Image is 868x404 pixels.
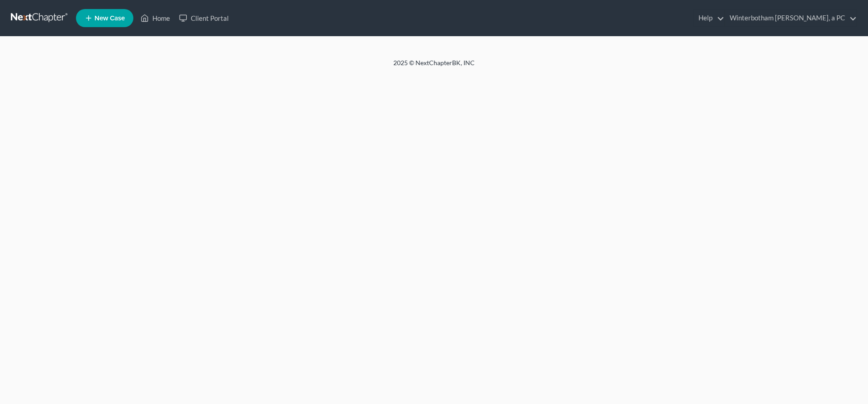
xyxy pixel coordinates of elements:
[76,9,133,27] new-legal-case-button: New Case
[176,58,692,75] div: 2025 © NextChapterBK, INC
[694,10,724,26] a: Help
[725,10,857,26] a: Winterbotham [PERSON_NAME], a PC
[175,10,233,26] a: Client Portal
[136,10,175,26] a: Home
